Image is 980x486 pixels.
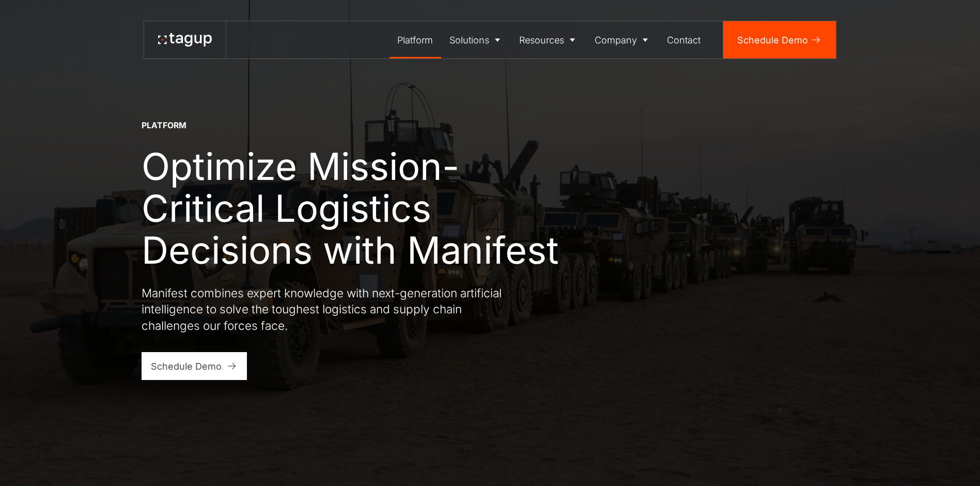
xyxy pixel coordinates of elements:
a: Company [586,21,659,58]
div: Schedule Demo [151,359,222,373]
div: Resources [519,33,564,47]
div: Platform [397,33,433,47]
h1: Optimize Mission-Critical Logistics Decisions with Manifest [142,145,575,271]
div: Contact [667,33,701,47]
a: Contact [659,21,709,58]
a: Schedule Demo [142,352,247,380]
a: Solutions [441,21,511,58]
a: Schedule Demo [723,21,836,58]
a: Platform [390,21,442,58]
a: Resources [511,21,587,58]
div: Company [595,33,637,47]
p: Manifest combines expert knowledge with next-generation artificial intelligence to solve the toug... [142,285,514,334]
div: Platform [142,120,186,131]
div: Solutions [449,33,489,47]
div: Schedule Demo [737,33,808,47]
